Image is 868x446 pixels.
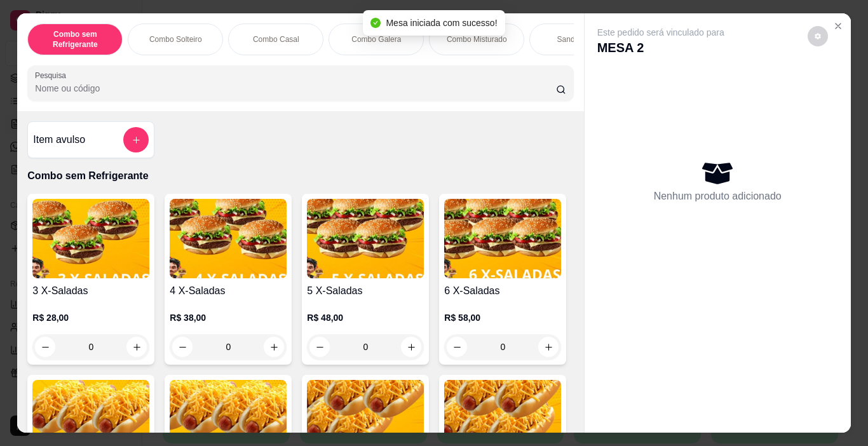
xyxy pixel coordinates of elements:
h4: 4 X-Saladas [170,283,287,299]
p: Nenhum produto adicionado [654,189,782,204]
h4: 6 X-Saladas [444,283,561,299]
img: product-image [307,199,424,278]
button: decrease-product-quantity [808,26,828,46]
h4: 3 X-Saladas [32,283,149,299]
p: R$ 28,00 [32,311,149,324]
p: R$ 58,00 [444,311,561,324]
button: decrease-product-quantity [172,337,193,357]
p: Combo Galera [351,34,401,44]
h4: 5 X-Saladas [307,283,424,299]
span: Mesa iniciada com sucesso! [386,18,497,28]
button: increase-product-quantity [264,337,284,357]
p: Sanduíches [557,34,597,44]
p: Combo Casal [253,34,299,44]
button: increase-product-quantity [401,337,421,357]
label: Pesquisa [35,70,71,81]
button: add-separate-item [123,127,149,152]
p: Combo Misturado [447,34,507,44]
p: R$ 48,00 [307,311,424,324]
button: increase-product-quantity [126,337,147,357]
input: Pesquisa [35,82,556,95]
p: R$ 38,00 [170,311,287,324]
p: Combo sem Refrigerante [27,168,573,184]
p: Combo Solteiro [149,34,202,44]
p: MESA 2 [597,39,724,57]
img: product-image [170,199,287,278]
span: check-circle [370,18,381,28]
p: Este pedido será vinculado para [597,26,724,39]
button: decrease-product-quantity [35,337,55,357]
h4: Item avulso [33,132,85,147]
p: Combo sem Refrigerante [38,29,112,50]
img: product-image [444,199,561,278]
img: product-image [32,199,149,278]
button: decrease-product-quantity [309,337,330,357]
button: Close [828,16,848,36]
button: increase-product-quantity [538,337,559,357]
button: decrease-product-quantity [447,337,467,357]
